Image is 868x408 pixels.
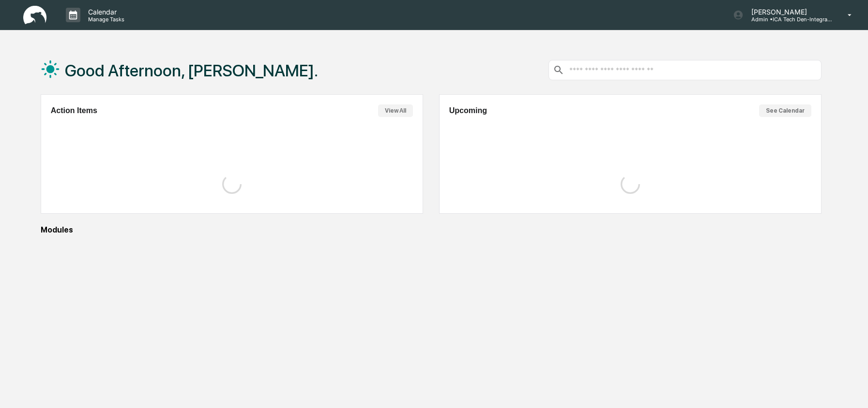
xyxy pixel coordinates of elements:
[65,61,318,80] h1: Good Afternoon, [PERSON_NAME].
[744,16,834,23] p: Admin • ICA Tech Den-Integrated Compliance Advisors
[41,225,822,234] div: Modules
[80,8,129,16] p: Calendar
[759,104,811,117] button: See Calendar
[449,106,487,115] h2: Upcoming
[744,8,834,16] p: [PERSON_NAME]
[80,16,129,23] p: Manage Tasks
[51,106,97,115] h2: Action Items
[23,6,46,25] img: logo
[378,104,413,117] button: View All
